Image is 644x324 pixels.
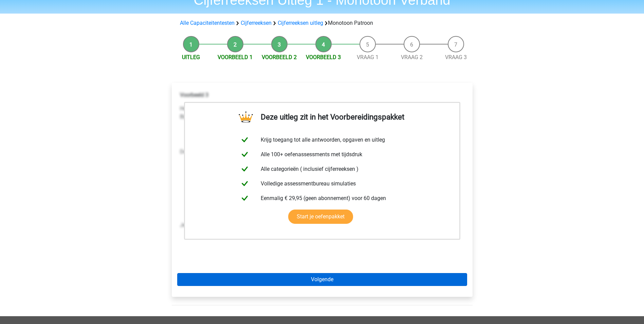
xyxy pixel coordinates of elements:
a: Volgende [177,273,467,286]
p: Je kunt zien dat er 15 afgetrokken moet worden om tot het goede antwoord te komen. Het antwoord i... [180,221,464,229]
img: Monotonous_Example_3_2.png [180,161,297,216]
a: Start je oefenpakket [288,210,353,224]
a: Voorbeeld 1 [218,54,253,60]
b: Voorbeeld 3 [180,92,208,98]
a: Uitleg [182,54,200,60]
a: Voorbeeld 2 [262,54,297,60]
a: Vraag 1 [357,54,379,60]
a: Cijferreeksen [241,20,272,26]
a: Vraag 3 [445,54,467,60]
a: Voorbeeld 3 [306,54,341,60]
p: Hetzelfde soort reeks kun je ook tegenkomen bij een reeks waar de getallen steeds redelijk gelijk... [180,105,464,121]
p: Deze reeks los je op dezelfde manier op als voorbeeld 1 en 2: [180,148,464,156]
a: Alle Capaciteitentesten [180,20,235,26]
div: Monotoon Patroon [177,19,467,27]
a: Vraag 2 [401,54,423,60]
img: Monotonous_Example_3.png [180,126,297,142]
a: Cijferreeksen uitleg [278,20,323,26]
